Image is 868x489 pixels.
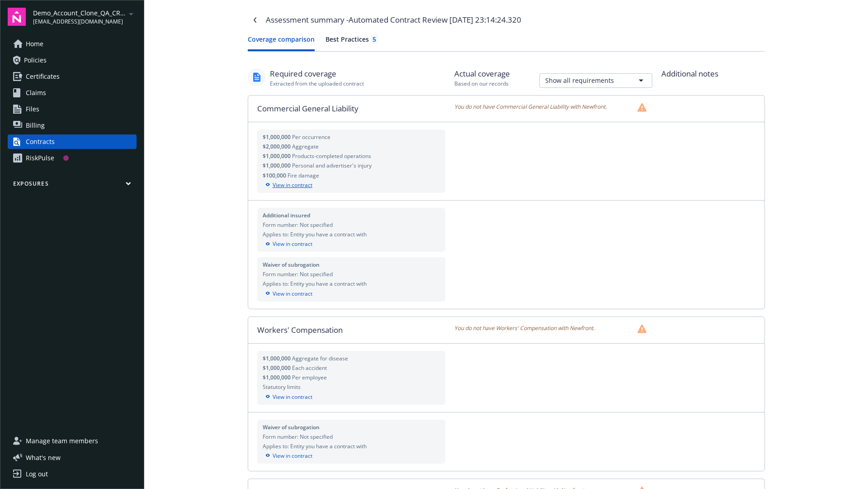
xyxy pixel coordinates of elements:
span: Policies [24,53,47,67]
span: $100,000 [263,172,288,179]
div: Actual coverage [454,68,510,80]
div: Based on our records [454,80,510,87]
span: Statutory limits [263,383,301,391]
div: Form number: Not specified [263,433,440,441]
span: You do not have Workers' Compensation with Newfront. [454,324,594,333]
div: Commercial General Liability [248,96,455,122]
span: Per employee [292,374,327,381]
div: Log out [26,467,48,481]
span: $1,000,000 [263,355,292,362]
a: Manage team members [8,434,137,448]
span: Fire damage [288,172,319,179]
span: Demo_Account_Clone_QA_CR_Tests_Client [33,8,126,18]
span: Aggregate [292,143,319,150]
div: Waiver of subrogation [263,423,440,431]
span: $1,000,000 [263,374,292,381]
div: View in contract [263,240,440,248]
div: View in contract [263,290,440,298]
button: Exposures [8,180,137,191]
button: Coverage comparison [248,34,315,51]
a: arrowDropDown [126,8,137,19]
div: View in contract [263,393,440,401]
span: Per occurrence [292,133,330,141]
div: Best Practices [325,34,378,44]
a: Home [8,37,137,51]
div: Additional notes [661,68,765,80]
div: Form number: Not specified [263,270,440,278]
div: Extracted from the uploaded contract [270,80,364,87]
a: Files [8,102,137,116]
span: $1,000,000 [263,152,292,160]
a: Certificates [8,69,137,84]
div: Contracts [26,134,55,149]
div: 5 [373,34,376,44]
div: View in contract [263,452,440,460]
div: Applies to: Entity you have a contract with [263,442,440,450]
div: Applies to: Entity you have a contract with [263,280,440,288]
div: Required coverage [270,68,364,80]
a: Contracts [8,134,137,149]
div: Additional insured [263,211,440,219]
a: Billing [8,118,137,133]
img: navigator-logo.svg [8,8,26,26]
span: What ' s new [26,453,61,462]
span: Products-completed operations [292,152,371,160]
div: Waiver of subrogation [263,261,440,268]
span: Manage team members [26,434,98,448]
div: Assessment summary - Automated Contract Review [DATE] 23:14:24.320 [266,14,521,26]
span: $1,000,000 [263,162,292,169]
span: Files [26,102,39,116]
span: [EMAIL_ADDRESS][DOMAIN_NAME] [33,18,126,26]
span: Claims [26,86,46,100]
a: Policies [8,53,137,67]
span: Billing [26,118,45,133]
span: Personal and advertiser's injury [292,162,372,169]
span: $1,000,000 [263,133,292,141]
div: RiskPulse [26,151,54,165]
a: Navigate back [248,13,262,27]
div: Form number: Not specified [263,221,440,229]
span: $2,000,000 [263,143,292,150]
div: Applies to: Entity you have a contract with [263,230,440,238]
div: View in contract [263,181,440,189]
button: Demo_Account_Clone_QA_CR_Tests_Client[EMAIL_ADDRESS][DOMAIN_NAME]arrowDropDown [33,8,137,26]
span: Certificates [26,69,60,84]
button: What's new [8,453,75,462]
span: Each accident [292,364,327,372]
a: RiskPulse [8,151,137,165]
div: Workers' Compensation [248,317,455,343]
span: Aggregate for disease [292,355,348,362]
span: You do not have Commercial General Liability with Newfront. [454,103,607,112]
span: $1,000,000 [263,364,292,372]
a: Claims [8,86,137,100]
span: Home [26,37,43,51]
